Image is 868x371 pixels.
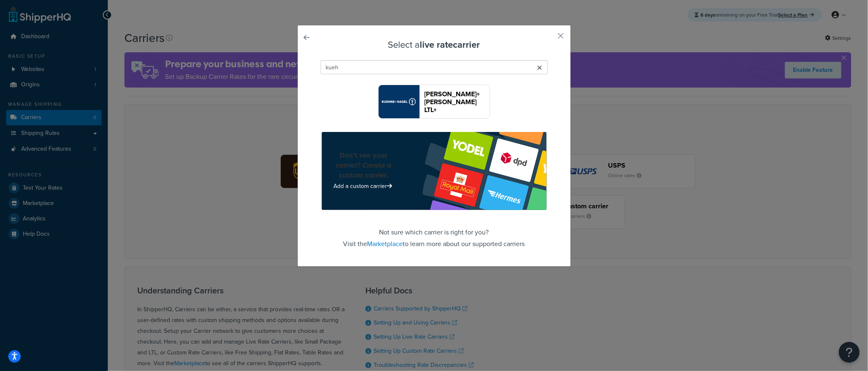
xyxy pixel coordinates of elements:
header: [PERSON_NAME]+[PERSON_NAME] LTL+ [425,90,490,114]
img: reTransFreight logo [379,85,419,118]
input: Search Carriers [321,60,548,74]
a: Marketplace [367,239,403,249]
span: Clear search query [537,62,544,74]
h4: Don’t see your carrier? Create a custom carrier. [327,150,401,180]
h3: Select a [319,40,550,50]
a: Add a custom carrier [334,182,394,190]
footer: Not sure which carrier is right for you? Visit the to learn more about our supported carriers [319,132,550,250]
strong: live rate carrier [420,38,480,51]
button: reTransFreight logo[PERSON_NAME]+[PERSON_NAME] LTL+ [378,85,490,119]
